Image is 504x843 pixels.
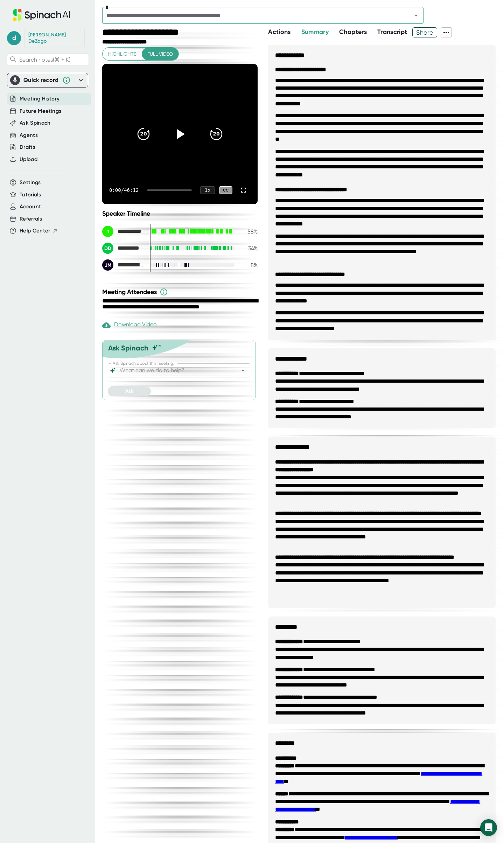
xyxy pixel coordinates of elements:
div: Ask Spinach [108,344,148,352]
button: Transcript [377,27,407,37]
button: Drafts [20,143,35,151]
button: Highlights [103,48,142,61]
span: Actions [268,28,290,36]
div: 58 % [240,228,258,235]
div: Dan DeZago [28,32,81,44]
div: Dan DeZago [102,243,144,254]
div: Jessica Messersmith [102,259,144,271]
div: Meeting Attendees [102,288,259,296]
div: Speaker Timeline [102,210,258,217]
button: Full video [142,48,178,61]
button: Tutorials [20,191,41,199]
button: Actions [268,27,290,37]
div: Open Intercom Messenger [480,819,497,836]
div: Quick record [23,77,59,84]
button: Open [411,11,421,20]
button: Summary [301,27,329,37]
div: 1 x [200,186,215,194]
span: Help Center [20,227,50,235]
div: CC [219,186,232,194]
span: Transcript [377,28,407,36]
div: 0:00 / 46:12 [109,187,139,193]
div: 15618771343 [102,226,144,237]
div: JM [102,259,113,271]
button: Share [412,27,437,37]
span: Ask [125,388,133,394]
span: Search notes (⌘ + K) [19,56,70,63]
button: Account [20,203,41,211]
div: Download Video [102,321,157,329]
button: Settings [20,179,41,187]
button: Agents [20,131,38,139]
div: Quick record [10,73,85,87]
span: d [7,31,21,45]
div: 8 % [240,262,258,269]
span: Highlights [108,50,136,58]
button: Help Center [20,227,58,235]
div: 34 % [240,245,258,252]
button: Chapters [339,27,367,37]
button: Meeting History [20,95,59,103]
button: Upload [20,155,37,163]
span: Full video [147,50,173,58]
span: Share [413,26,437,39]
button: Ask [108,386,151,396]
div: DD [102,243,113,254]
button: Open [238,365,248,375]
button: Referrals [20,215,42,223]
span: Summary [301,28,329,36]
button: Ask Spinach [20,119,51,127]
div: 1 [102,226,113,237]
span: Chapters [339,28,367,36]
button: Future Meetings [20,107,61,115]
input: What can we do to help? [118,365,227,375]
